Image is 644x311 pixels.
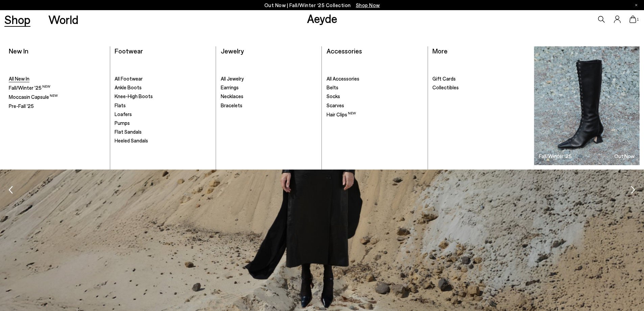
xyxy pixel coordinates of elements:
a: Pre-Fall '25 [9,103,105,110]
a: Earrings [221,84,317,91]
a: More [432,47,448,55]
a: Hair Clips [327,111,423,118]
a: Ankle Boots [115,84,211,91]
div: Previous slide [9,182,13,199]
a: All Footwear [115,75,211,82]
a: Flats [115,102,211,109]
h3: Out Now [614,154,635,159]
a: All New In [9,75,105,82]
a: All Jewelry [221,75,317,82]
span: Socks [327,93,340,99]
span: Flat Sandals [115,129,142,135]
a: Fall/Winter '25 Out Now [534,46,640,165]
span: Fall/Winter '25 [9,85,50,91]
a: Knee-High Boots [115,93,211,100]
a: Loafers [115,111,211,118]
a: Collectibles [432,84,529,91]
span: All Footwear [115,75,143,82]
a: Bracelets [221,102,317,109]
span: Pre-Fall '25 [9,103,34,109]
img: Group_1295_900x.jpg [534,46,640,165]
span: Pumps [115,120,130,126]
h3: Fall/Winter '25 [539,154,572,159]
a: All Accessories [327,75,423,82]
a: Pumps [115,120,211,127]
span: Ankle Boots [115,84,142,90]
span: Moccasin Capsule [9,94,58,100]
span: All Accessories [327,75,359,82]
span: All Jewelry [221,75,244,82]
p: Out Now | Fall/Winter ‘25 Collection [264,1,380,9]
span: Heeled Sandals [115,137,148,143]
a: 1 [629,16,636,23]
a: Footwear [115,47,143,55]
a: Gift Cards [432,75,529,82]
a: Necklaces [221,93,317,100]
a: Fall/Winter '25 [9,84,105,91]
a: Jewelry [221,47,244,55]
span: Knee-High Boots [115,93,153,99]
span: Necklaces [221,93,243,99]
a: Socks [327,93,423,100]
a: New In [9,47,28,55]
span: 1 [636,18,640,21]
a: Flat Sandals [115,129,211,135]
span: Flats [115,102,126,108]
a: Heeled Sandals [115,137,211,144]
span: Navigate to /collections/new-in [356,2,380,8]
div: Next slide [631,182,635,199]
a: Accessories [327,47,362,55]
a: Belts [327,84,423,91]
a: World [48,14,78,25]
span: Gift Cards [432,75,456,82]
span: Earrings [221,84,239,90]
span: Bracelets [221,102,242,108]
a: Shop [4,14,30,25]
span: Hair Clips [327,111,356,117]
span: All New In [9,75,29,82]
span: Belts [327,84,338,90]
span: Collectibles [432,84,459,90]
span: Scarves [327,102,344,108]
span: Loafers [115,111,132,117]
a: Aeyde [307,11,337,25]
a: Moccasin Capsule [9,93,105,101]
a: Scarves [327,102,423,109]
